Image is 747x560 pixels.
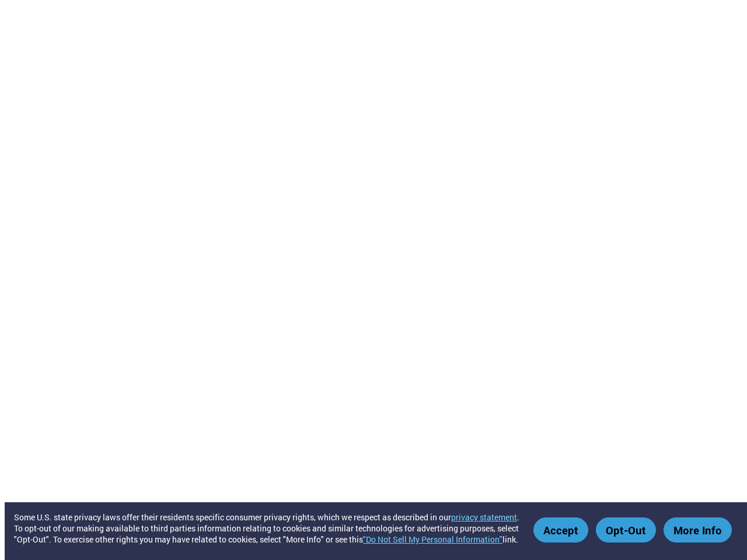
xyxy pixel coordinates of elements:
button: More Info [664,517,732,542]
a: privacy statement [451,512,517,523]
a: "Do Not Sell My Personal Information" [363,534,502,545]
button: Opt-Out [596,517,656,542]
button: Accept [533,517,588,542]
div: Some U.S. state privacy laws offer their residents specific consumer privacy rights, which we res... [14,512,528,545]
